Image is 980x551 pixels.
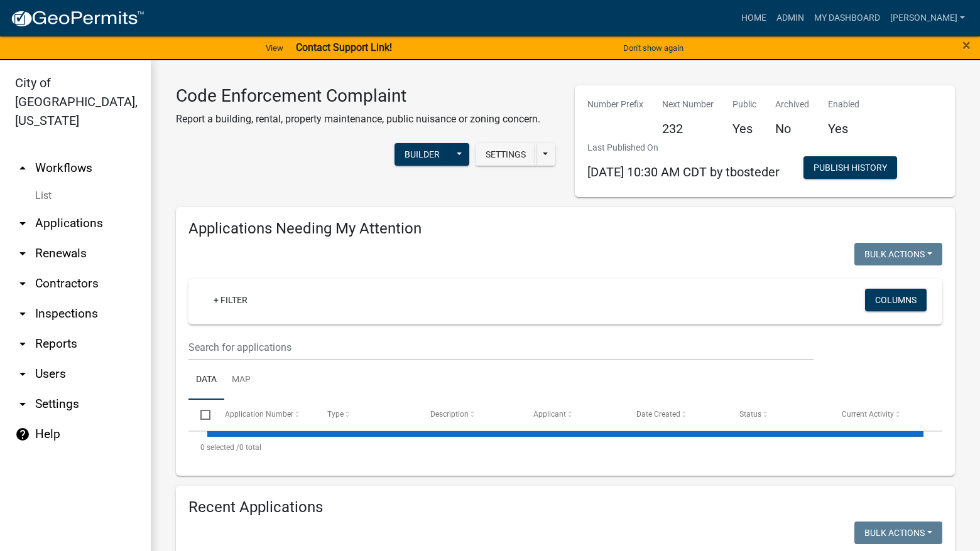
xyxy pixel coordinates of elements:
[739,410,761,419] span: Status
[727,400,830,430] datatable-header-cell: Status
[176,85,540,107] h3: Code Enforcement Complaint
[176,112,540,127] p: Report a building, rental, property maintenance, public nuisance or zoning concern.
[521,400,624,430] datatable-header-cell: Applicant
[775,98,809,111] p: Archived
[15,306,30,321] i: arrow_drop_down
[296,41,392,53] strong: Contact Support Link!
[476,143,536,166] button: Settings
[854,522,942,544] button: Bulk Actions
[865,289,927,311] button: Columns
[636,410,680,419] span: Date Created
[962,38,971,53] button: Close
[854,243,942,265] button: Bulk Actions
[212,400,315,430] datatable-header-cell: Application Number
[662,121,714,136] h5: 232
[803,156,897,179] button: Publish History
[200,443,239,452] span: 0 selected /
[962,36,971,54] span: ×
[809,6,885,30] a: My Dashboard
[224,360,258,400] a: Map
[587,164,780,179] span: [DATE] 10:30 AM CDT by tbosteder
[803,163,897,173] wm-modal-confirm: Workflow Publish History
[775,121,809,136] h5: No
[15,366,30,382] i: arrow_drop_down
[885,6,970,30] a: [PERSON_NAME]
[830,400,933,430] datatable-header-cell: Current Activity
[430,410,469,419] span: Description
[533,410,566,419] span: Applicant
[587,98,643,111] p: Number Prefix
[188,400,212,430] datatable-header-cell: Select
[732,121,756,136] h5: Yes
[587,141,780,154] p: Last Published On
[188,360,224,400] a: Data
[327,410,344,419] span: Type
[225,410,293,419] span: Application Number
[624,400,727,430] datatable-header-cell: Date Created
[15,276,30,291] i: arrow_drop_down
[618,38,689,58] button: Don't show again
[662,98,714,111] p: Next Number
[315,400,418,430] datatable-header-cell: Type
[204,289,258,311] a: + Filter
[736,6,771,30] a: Home
[828,98,859,111] p: Enabled
[771,6,809,30] a: Admin
[418,400,521,430] datatable-header-cell: Description
[261,38,288,58] a: View
[15,246,30,261] i: arrow_drop_down
[188,498,942,516] h4: Recent Applications
[15,397,30,412] i: arrow_drop_down
[15,216,30,231] i: arrow_drop_down
[188,334,814,360] input: Search for applications
[842,410,894,419] span: Current Activity
[188,432,942,463] div: 0 total
[395,143,450,166] button: Builder
[15,336,30,351] i: arrow_drop_down
[15,161,30,176] i: arrow_drop_up
[828,121,859,136] h5: Yes
[188,220,942,238] h4: Applications Needing My Attention
[732,98,756,111] p: Public
[15,427,30,442] i: help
